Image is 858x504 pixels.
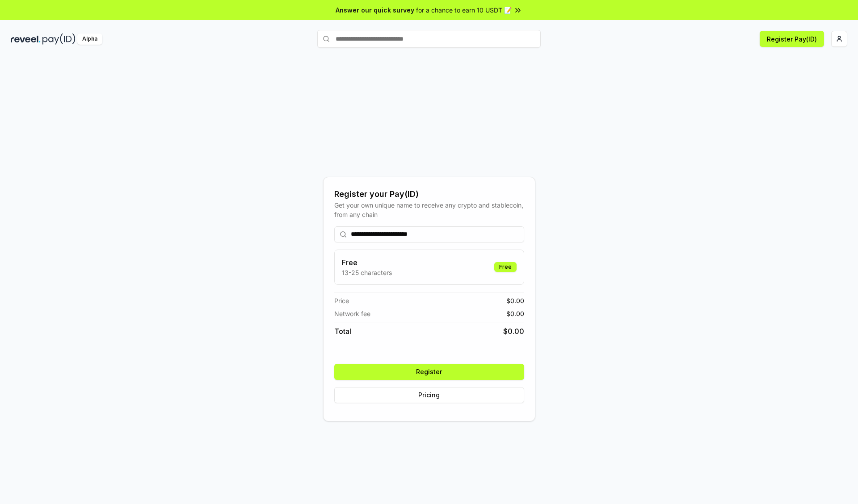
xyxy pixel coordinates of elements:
[342,257,392,268] h3: Free
[503,326,524,337] span: $ 0.00
[334,296,349,305] span: Price
[77,33,102,45] div: Alpha
[334,364,524,380] button: Register
[42,33,76,45] img: pay_id
[506,309,524,318] span: $ 0.00
[494,262,517,272] div: Free
[506,296,524,305] span: $ 0.00
[11,33,41,45] img: reveel_dark
[760,31,824,47] button: Register Pay(ID)
[334,326,351,337] span: Total
[334,188,524,200] div: Register your Pay(ID)
[416,5,512,15] span: for a chance to earn 10 USDT 📝
[342,268,392,277] p: 13-25 characters
[336,5,414,15] span: Answer our quick survey
[334,387,524,403] button: Pricing
[334,309,370,318] span: Network fee
[334,200,524,219] div: Get your own unique name to receive any crypto and stablecoin, from any chain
